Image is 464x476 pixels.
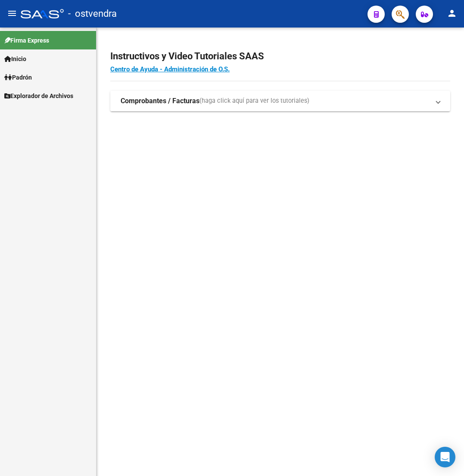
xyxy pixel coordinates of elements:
[4,73,32,82] span: Padrón
[435,447,455,467] div: Open Intercom Messenger
[110,65,230,73] a: Centro de Ayuda - Administración de O.S.
[4,91,73,101] span: Explorador de Archivos
[110,48,450,64] h2: Instructivos y Video Tutoriales SAAS
[447,8,457,18] mat-icon: person
[4,36,49,45] span: Firma Express
[121,96,199,106] strong: Comprobantes / Facturas
[199,96,309,106] span: (haga click aquí para ver los tutoriales)
[68,4,117,23] span: - ostvendra
[110,91,450,111] mat-expansion-panel-header: Comprobantes / Facturas(haga click aquí para ver los tutoriales)
[7,8,17,18] mat-icon: menu
[4,54,26,64] span: Inicio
